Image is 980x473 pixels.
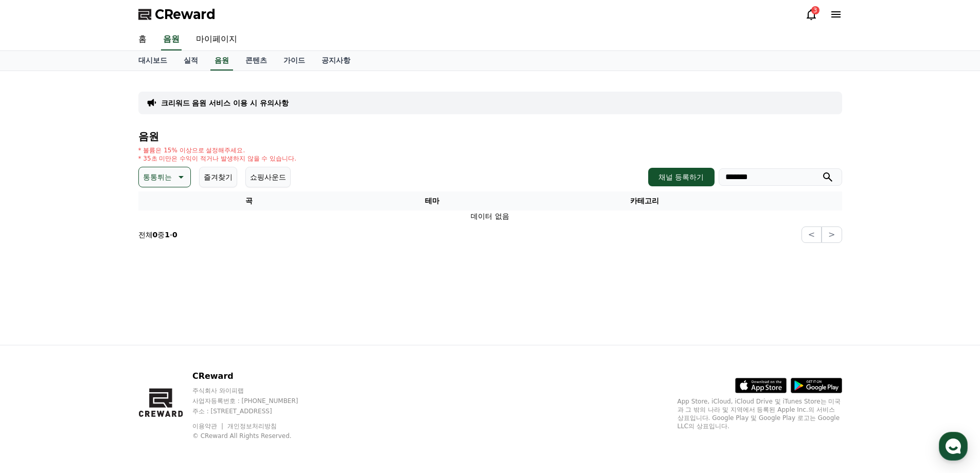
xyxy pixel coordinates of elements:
button: 즐겨찾기 [199,167,237,187]
a: 홈 [130,29,155,50]
a: CReward [138,6,216,23]
strong: 0 [153,231,158,239]
a: 개인정보처리방침 [227,423,277,430]
a: 대시보드 [130,51,175,71]
p: 주소 : [STREET_ADDRESS] [192,407,318,415]
a: 마이페이지 [188,29,245,50]
button: 쇼핑사운드 [245,167,291,187]
a: 음원 [161,29,182,50]
p: 주식회사 와이피랩 [192,387,318,395]
span: 대화 [94,342,106,351]
a: 크리워드 음원 서비스 이용 시 유의사항 [161,98,289,108]
button: 통통튀는 [138,167,191,187]
a: 3 [805,8,817,21]
span: 홈 [32,342,39,350]
p: * 35초 미만은 수익이 적거나 발생하지 않을 수 있습니다. [138,154,297,163]
a: 음원 [210,51,233,71]
a: 공지사항 [313,51,359,71]
a: 홈 [3,326,68,352]
a: 가이드 [275,51,313,71]
a: 이용약관 [192,423,225,430]
h4: 음원 [138,131,842,142]
span: 설정 [159,342,171,350]
div: 3 [811,6,819,14]
p: © CReward All Rights Reserved. [192,432,318,440]
p: 사업자등록번호 : [PHONE_NUMBER] [192,397,318,405]
strong: 0 [172,231,177,239]
p: * 볼륨은 15% 이상으로 설정해주세요. [138,146,297,154]
button: > [822,226,842,243]
a: 설정 [133,326,198,352]
p: 전체 중 - [138,230,177,240]
strong: 1 [165,231,170,239]
button: < [801,226,822,243]
th: 테마 [360,191,505,211]
p: CReward [192,370,318,382]
th: 카테고리 [505,191,785,211]
button: 채널 등록하기 [648,168,714,186]
p: App Store, iCloud, iCloud Drive 및 iTunes Store는 미국과 그 밖의 나라 및 지역에서 등록된 Apple Inc.의 서비스 상표입니다. Goo... [678,397,842,430]
a: 콘텐츠 [237,51,275,71]
span: CReward [155,6,216,23]
a: 실적 [175,51,206,71]
td: 데이터 없음 [138,211,842,222]
p: 통통튀는 [143,170,172,184]
th: 곡 [138,191,360,211]
a: 대화 [68,326,133,352]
